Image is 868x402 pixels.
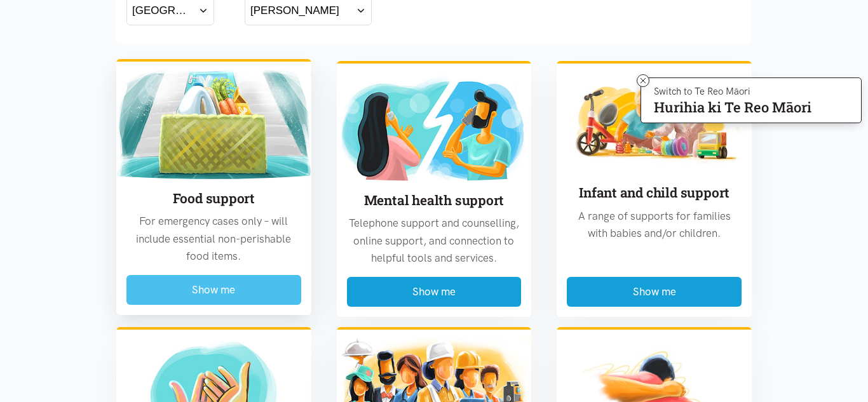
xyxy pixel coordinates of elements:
[567,184,742,202] h3: Infant and child support
[126,213,301,265] p: For emergency cases only – will include essential non-perishable food items.
[126,189,301,208] h3: Food support
[347,191,522,210] h3: Mental health support
[567,208,742,242] p: A range of supports for families with babies and/or children.
[567,277,742,307] button: Show me
[126,275,301,305] button: Show me
[654,102,811,113] p: Hurihia ki Te Reo Māori
[654,88,811,95] p: Switch to Te Reo Māori
[347,215,522,267] p: Telephone support and counselling, online support, and connection to helpful tools and services.
[250,2,339,19] div: [PERSON_NAME]
[132,2,193,19] div: [GEOGRAPHIC_DATA]
[347,277,522,307] button: Show me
